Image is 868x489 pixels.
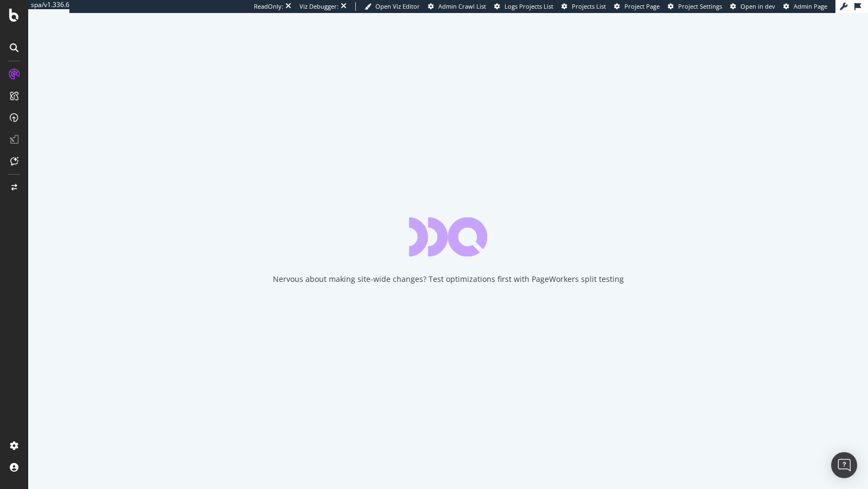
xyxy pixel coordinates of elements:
[831,452,857,478] div: Open Intercom Messenger
[614,2,660,11] a: Project Page
[678,2,722,10] span: Project Settings
[572,2,606,10] span: Projects List
[783,2,827,11] a: Admin Page
[438,2,486,10] span: Admin Crawl List
[505,2,553,10] span: Logs Projects List
[561,2,606,11] a: Projects List
[273,274,624,285] div: Nervous about making site-wide changes? Test optimizations first with PageWorkers split testing
[668,2,722,11] a: Project Settings
[428,2,486,11] a: Admin Crawl List
[624,2,660,10] span: Project Page
[494,2,553,11] a: Logs Projects List
[299,2,339,11] div: Viz Debugger:
[365,2,420,11] a: Open Viz Editor
[741,2,775,10] span: Open in dev
[730,2,775,11] a: Open in dev
[794,2,827,10] span: Admin Page
[409,217,487,256] div: animation
[254,2,283,11] div: ReadOnly:
[375,2,420,10] span: Open Viz Editor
